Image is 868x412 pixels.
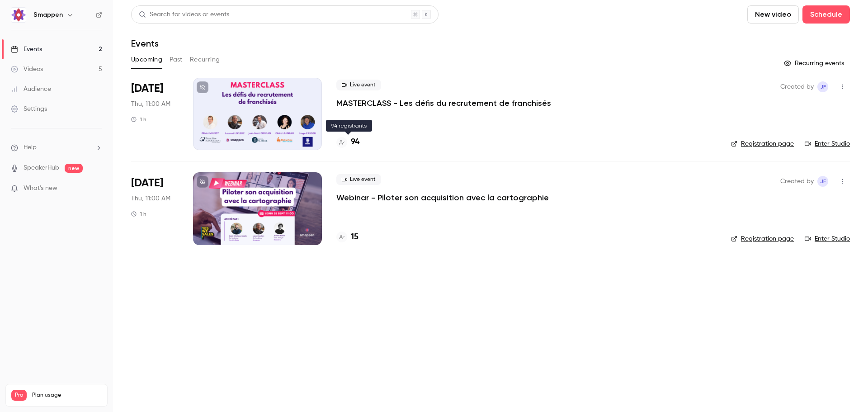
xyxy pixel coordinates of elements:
span: Julie FAVRE [817,176,828,187]
button: Schedule [802,5,850,24]
a: MASTERCLASS - Les défis du recrutement de franchisés [336,98,551,109]
div: Videos [11,65,43,74]
iframe: Noticeable Trigger [91,185,102,193]
h4: 15 [351,231,359,243]
h1: Events [131,38,159,49]
span: Live event [336,80,381,90]
span: Created by [780,81,814,92]
div: Audience [11,85,51,94]
span: [DATE] [131,176,163,190]
span: new [65,164,83,173]
a: Registration page [731,139,794,148]
span: Thu, 11:00 AM [131,99,170,109]
img: Smappen [11,8,26,22]
button: Upcoming [131,52,162,67]
div: 1 h [131,116,146,123]
div: Sep 11 Thu, 11:00 AM (Europe/Paris) [131,78,179,150]
a: Webinar - Piloter son acquisition avec la cartographie [336,192,549,203]
div: Events [11,45,42,54]
button: Recurring [190,52,220,67]
span: Julie FAVRE [817,81,828,92]
span: Pro [11,390,27,401]
button: Past [170,52,183,67]
span: Thu, 11:00 AM [131,194,170,203]
div: Settings [11,104,47,114]
button: New video [747,5,799,24]
div: Search for videos or events [139,10,229,19]
span: Live event [336,174,381,185]
a: Registration page [731,234,794,243]
div: Sep 25 Thu, 11:00 AM (Europe/Paris) [131,172,179,245]
li: help-dropdown-opener [11,143,102,152]
a: SpeakerHub [24,163,59,173]
span: Plan usage [32,392,102,399]
a: Enter Studio [805,234,850,243]
span: [DATE] [131,81,163,96]
span: Created by [780,176,814,187]
span: JF [820,81,826,92]
span: Help [24,143,37,152]
h4: 94 [351,136,359,148]
span: JF [820,176,826,187]
a: 94 [336,136,359,148]
h6: Smappen [33,10,63,19]
div: 1 h [131,210,146,218]
a: Enter Studio [805,139,850,148]
button: Recurring events [780,56,850,71]
a: 15 [336,231,359,243]
span: What's new [24,184,57,193]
